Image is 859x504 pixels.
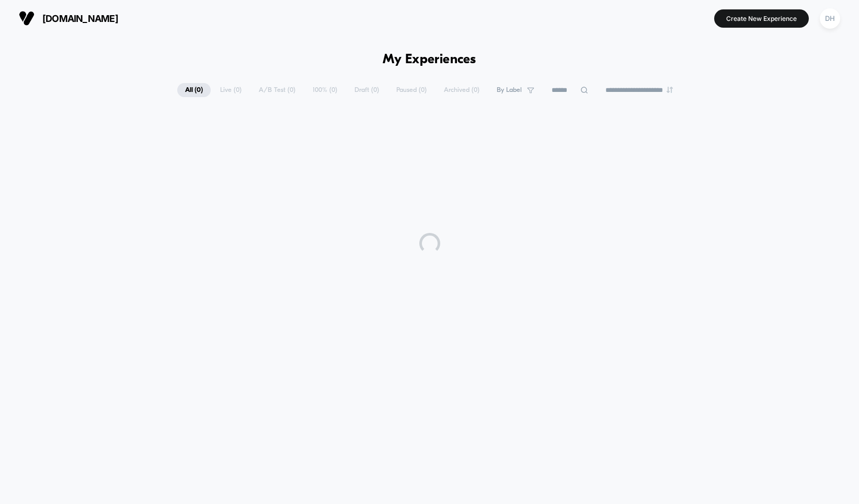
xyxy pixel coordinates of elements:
[497,86,522,94] span: By Label
[383,52,476,67] h1: My Experiences
[177,83,211,97] span: All ( 0 )
[667,87,673,93] img: end
[16,10,121,27] button: [DOMAIN_NAME]
[817,8,843,29] button: DH
[42,13,118,24] span: [DOMAIN_NAME]
[19,10,35,26] img: Visually logo
[714,9,809,28] button: Create New Experience
[820,8,840,29] div: DH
